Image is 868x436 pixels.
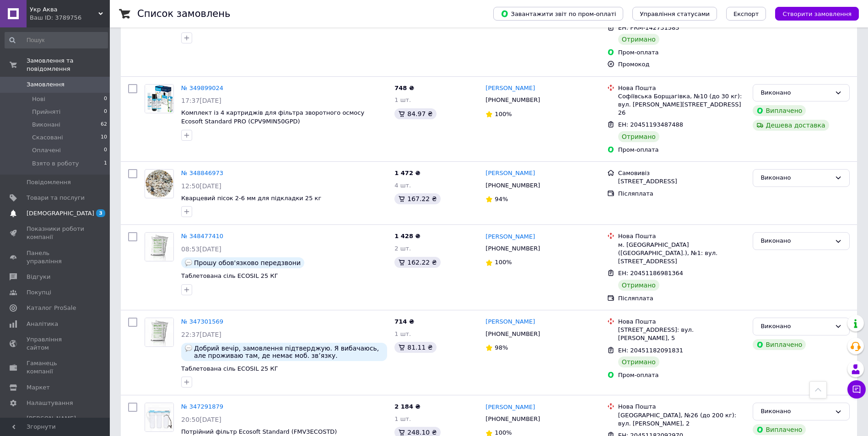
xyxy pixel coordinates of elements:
[782,11,852,17] span: Створити замовлення
[485,403,535,412] a: [PERSON_NAME]
[618,270,683,276] span: ЕН: 20451186981364
[394,193,440,204] div: 167.22 ₴
[104,95,107,103] span: 0
[618,326,746,342] div: [STREET_ADDRESS]: вул. [PERSON_NAME], 5
[27,399,73,407] span: Налаштування
[181,233,223,239] a: № 348477410
[30,5,98,14] span: Укр Аква
[618,48,746,57] div: Пром-оплата
[181,318,223,325] a: № 347301569
[394,182,411,189] span: 4 шт.
[495,196,508,202] span: 94%
[726,7,766,21] button: Експорт
[27,273,50,281] span: Відгуки
[760,88,831,98] div: Виконано
[394,342,436,353] div: 81.11 ₴
[618,190,746,198] div: Післяплата
[618,146,746,154] div: Пром-оплата
[753,424,806,435] div: Виплачено
[181,85,223,91] a: № 349899024
[104,146,107,154] span: 0
[485,233,535,241] a: [PERSON_NAME]
[753,105,806,116] div: Виплачено
[145,170,173,198] img: Фото товару
[145,232,174,261] a: Фото товару
[394,170,420,176] span: 1 472 ₴
[145,318,174,347] a: Фото товару
[618,34,659,45] div: Отримано
[194,345,383,359] span: Добрий вечір, замовлення підтверджую. Я вибачаюсь, але проживаю там, де немає моб. звʼязку. Телеф...
[618,347,683,354] span: ЕН: 20451182091831
[618,131,659,142] div: Отримано
[145,84,174,113] a: Фото товару
[495,111,512,117] span: 100%
[185,259,192,266] img: :speech_balloon:
[733,11,759,17] span: Експорт
[775,7,859,21] button: Створити замовлення
[394,318,414,325] span: 714 ₴
[145,403,174,432] a: Фото товару
[145,318,173,346] img: Фото товару
[32,160,79,168] span: Взято в роботу
[484,243,542,255] div: [PHONE_NUMBER]
[181,97,221,104] span: 17:37[DATE]
[145,169,174,198] a: Фото товару
[32,95,45,103] span: Нові
[394,245,411,252] span: 2 шт.
[32,133,63,142] span: Скасовані
[618,177,746,186] div: [STREET_ADDRESS]
[181,245,221,253] span: 08:53[DATE]
[618,92,746,117] div: Софіївська Борщагівка, №10 (до 30 кг): вул. [PERSON_NAME][STREET_ADDRESS] 26
[27,335,85,352] span: Управління сайтом
[394,233,420,239] span: 1 428 ₴
[394,257,440,268] div: 162.22 ₴
[181,365,278,372] a: Таблетована сіль ECOSIL 25 КГ
[27,80,65,89] span: Замовлення
[760,322,831,331] div: Виконано
[501,10,616,18] span: Завантажити звіт по пром-оплаті
[27,194,85,202] span: Товари та послуги
[760,173,831,183] div: Виконано
[618,84,746,92] div: Нова Пошта
[181,428,337,435] a: Потрійний фільтр Ecosoft Standard (FMV3ECOSTD)
[640,11,710,17] span: Управління статусами
[484,328,542,340] div: [PHONE_NUMBER]
[32,146,61,154] span: Оплачені
[181,170,223,176] a: № 348846973
[104,160,107,168] span: 1
[493,7,623,21] button: Завантажити звіт по пром-оплаті
[96,209,105,217] span: 3
[394,415,411,422] span: 1 шт.
[618,232,746,240] div: Нова Пошта
[181,272,278,279] span: Таблетована сіль ECOSIL 25 КГ
[618,294,746,303] div: Післяплата
[753,120,829,131] div: Дешева доставка
[484,180,542,191] div: [PHONE_NUMBER]
[27,383,50,392] span: Маркет
[394,330,411,337] span: 1 шт.
[32,121,60,129] span: Виконані
[394,403,420,410] span: 2 184 ₴
[101,121,107,129] span: 62
[27,178,71,186] span: Повідомлення
[485,84,535,93] a: [PERSON_NAME]
[618,411,746,428] div: [GEOGRAPHIC_DATA], №26 (до 200 кг): вул. [PERSON_NAME], 2
[495,344,508,351] span: 98%
[394,108,436,119] div: 84.97 ₴
[485,318,535,326] a: [PERSON_NAME]
[185,345,192,352] img: :speech_balloon:
[753,339,806,350] div: Виплачено
[194,259,301,266] span: Прошу обов'язково передзвони
[766,10,859,17] a: Створити замовлення
[181,195,321,202] a: Кварцевий пісок 2-6 мм для підкладки 25 кг
[27,209,94,218] span: [DEMOGRAPHIC_DATA]
[181,109,364,125] a: Комплект із 4 картриджів для фільтра зворотного осмосу Ecosoft Standard PRO (CPV9MIN50GPD)
[618,169,746,177] div: Самовивіз
[618,24,679,31] span: ЕН: PRM-142731585
[760,407,831,416] div: Виконано
[27,225,85,241] span: Показники роботи компанії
